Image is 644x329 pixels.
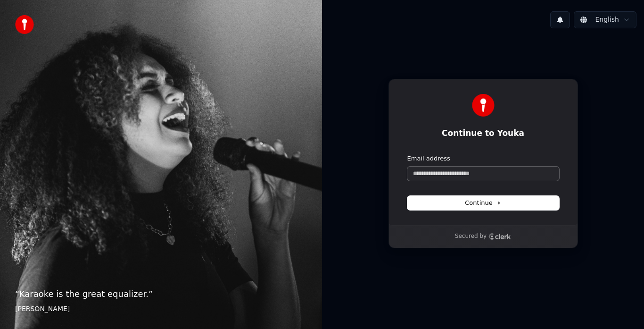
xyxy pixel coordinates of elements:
[488,233,511,240] a: Clerk logo
[407,154,450,163] label: Email address
[407,128,559,139] h1: Continue to Youka
[465,199,501,207] span: Continue
[15,304,307,314] footer: [PERSON_NAME]
[407,196,559,210] button: Continue
[15,287,307,301] p: “ Karaoke is the great equalizer. ”
[455,233,487,240] p: Secured by
[472,94,495,117] img: Youka
[15,15,34,34] img: youka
